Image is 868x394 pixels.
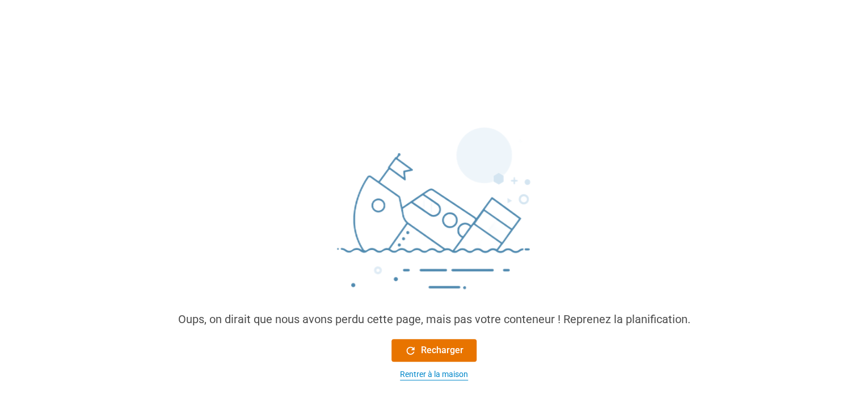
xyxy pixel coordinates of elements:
button: Rentrer à la maison [391,368,477,380]
button: Recharger [391,339,477,362]
font: Oups, on dirait que nous avons perdu cette page, mais pas votre conteneur ! Reprenez la planifica... [178,312,690,326]
img: sinking_ship.png [264,122,604,311]
font: Recharger [421,345,464,355]
font: Rentrer à la maison [400,370,468,379]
